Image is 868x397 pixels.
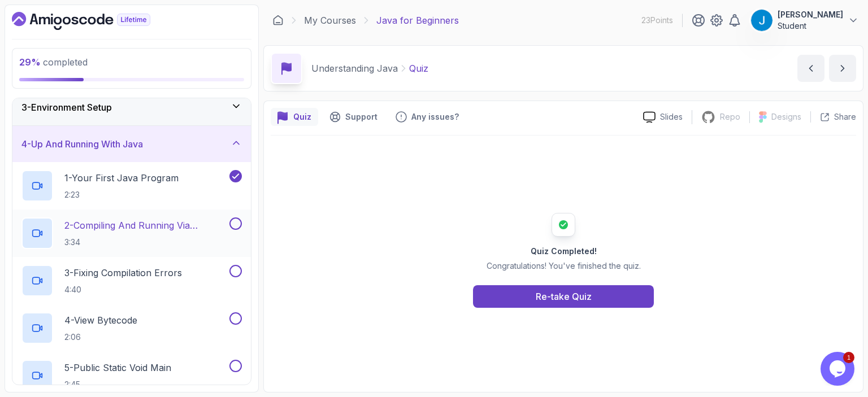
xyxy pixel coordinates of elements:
[21,137,143,151] h3: 4 - Up And Running With Java
[751,10,772,31] img: user profile image
[21,217,242,249] button: 2-Compiling And Running Via Terminal3:34
[64,379,171,390] p: 2:45
[829,55,856,82] button: next content
[304,14,356,27] a: My Courses
[771,111,801,123] p: Designs
[660,111,683,123] p: Slides
[272,15,284,26] a: Dashboard
[778,9,843,20] p: [PERSON_NAME]
[64,331,137,343] p: 2:06
[21,312,242,344] button: 4-View Bytecode2:06
[376,14,459,27] p: Java for Beginners
[293,111,311,123] p: Quiz
[797,55,824,82] button: previous content
[409,62,428,75] p: Quiz
[12,89,251,125] button: 3-Environment Setup
[411,111,459,123] p: Any issues?
[641,15,673,26] p: 23 Points
[750,9,859,32] button: user profile image[PERSON_NAME]Student
[64,219,227,232] p: 2 - Compiling And Running Via Terminal
[64,189,179,200] p: 2:23
[323,108,384,126] button: Support button
[64,284,182,295] p: 4:40
[473,285,654,308] button: Re-take Quiz
[64,237,227,248] p: 3:34
[21,101,112,114] h3: 3 - Environment Setup
[834,111,856,123] p: Share
[487,246,641,257] h2: Quiz Completed!
[311,62,398,75] p: Understanding Java
[345,111,377,123] p: Support
[720,111,740,123] p: Repo
[821,352,857,386] iframe: chat widget
[12,126,251,162] button: 4-Up And Running With Java
[21,265,242,296] button: 3-Fixing Compilation Errors4:40
[19,56,88,68] span: completed
[21,170,242,202] button: 1-Your First Java Program2:23
[271,108,318,126] button: quiz button
[778,20,843,32] p: Student
[19,56,41,68] span: 29 %
[487,260,641,272] p: Congratulations! You've finished the quiz.
[64,171,179,185] p: 1 - Your First Java Program
[21,360,242,391] button: 5-Public Static Void Main2:45
[64,266,182,280] p: 3 - Fixing Compilation Errors
[12,12,176,30] a: Dashboard
[389,108,466,126] button: Feedback button
[64,361,171,374] p: 5 - Public Static Void Main
[536,290,592,303] div: Re-take Quiz
[64,313,137,327] p: 4 - View Bytecode
[634,111,692,123] a: Slides
[810,111,856,123] button: Share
